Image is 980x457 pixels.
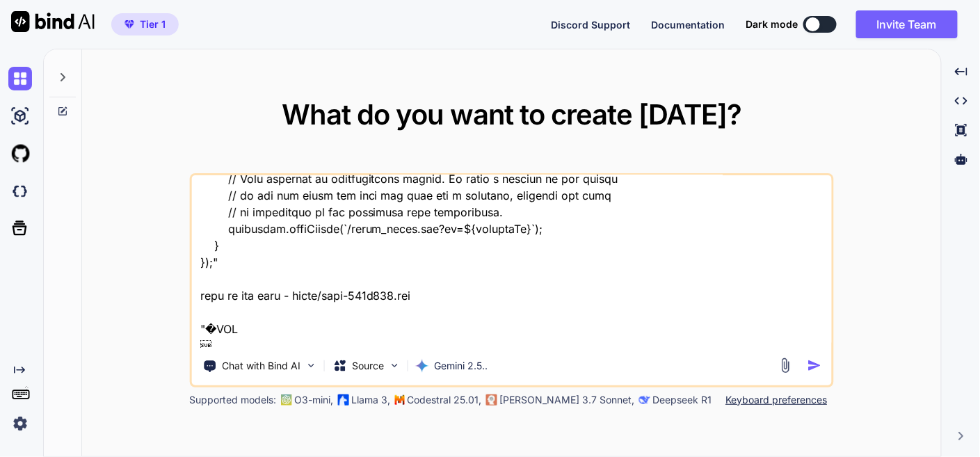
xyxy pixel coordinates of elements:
img: darkCloudIdeIcon [8,179,32,203]
img: claude [485,394,497,406]
p: Keyboard preferences [725,393,827,407]
p: Codestral 25.01, [407,393,481,407]
p: [PERSON_NAME] 3.7 Sonnet, [499,393,634,407]
button: Invite Team [856,10,958,38]
img: Gemini 2.5 Pro [415,359,428,373]
img: settings [8,412,32,435]
button: Documentation [651,17,725,32]
span: Discord Support [551,19,630,31]
p: Gemini 2.5.. [434,359,488,373]
p: Supported models: [189,393,276,407]
img: Pick Models [388,360,400,371]
p: O3-mini, [294,393,333,407]
img: premium [124,20,134,29]
span: Dark mode [746,17,798,31]
button: Discord Support [551,17,630,32]
button: premiumTier 1 [111,13,179,35]
img: githubLight [8,142,32,166]
img: GPT-4 [280,394,291,406]
img: claude [638,394,650,406]
img: Llama2 [337,394,348,406]
p: Source [352,359,384,373]
p: Llama 3, [351,393,390,407]
img: Mistral-AI [394,395,404,405]
img: Pick Tools [305,360,316,371]
p: Deepseek R1 [652,393,712,407]
img: Bind AI [11,11,95,32]
p: Chat with Bind AI [222,359,300,373]
span: Tier 1 [140,17,166,31]
span: What do you want to create [DATE]? [282,97,741,131]
img: icon [808,358,822,373]
img: attachment [778,358,794,374]
textarea: lore ip do sita - "cons ad elitsedd eius - .temporin "# Utlabo etd magnaal enimad MinimveNiamqu N... [191,175,831,348]
img: chat [8,67,32,90]
span: Documentation [651,19,725,31]
img: ai-studio [8,104,32,128]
